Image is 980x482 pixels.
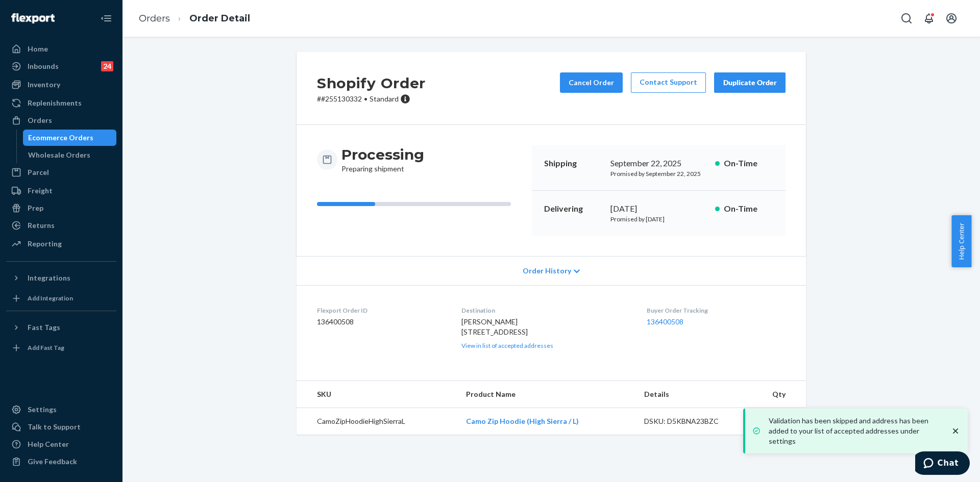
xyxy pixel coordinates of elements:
button: Open Search Box [896,8,917,29]
ol: breadcrumbs [131,4,258,34]
div: Preparing shipment [341,145,424,174]
a: Freight [6,183,116,199]
div: Prep [28,203,43,213]
span: • [364,94,367,103]
a: Inventory [6,77,116,93]
div: [DATE] [610,203,707,215]
a: Help Center [6,436,116,452]
a: Add Fast Tag [6,340,116,356]
div: Add Integration [28,294,73,302]
button: Duplicate Order [714,72,786,93]
div: Inventory [28,80,60,90]
p: Promised by [DATE] [610,215,707,223]
p: Shipping [544,158,602,169]
a: Order Detail [189,13,250,24]
dt: Buyer Order Tracking [647,306,786,315]
div: Freight [28,186,53,196]
a: Returns [6,217,116,234]
a: Wholesale Orders [23,147,117,163]
a: Home [6,41,116,57]
a: Parcel [6,164,116,181]
div: DSKU: D5KBNA23BZC [644,416,740,426]
div: September 22, 2025 [610,158,707,169]
button: Help Center [951,215,971,267]
button: Give Feedback [6,453,116,470]
div: Ecommerce Orders [28,133,93,143]
div: Parcel [28,167,49,177]
span: [PERSON_NAME] [STREET_ADDRESS] [461,317,528,336]
th: Product Name [458,381,636,408]
button: Talk to Support [6,419,116,435]
dt: Destination [461,306,631,315]
button: Fast Tags [6,319,116,336]
div: Add Fast Tag [28,343,64,352]
span: Standard [370,94,399,103]
img: Flexport logo [11,13,55,23]
th: Details [636,381,748,408]
p: On-Time [724,203,773,215]
p: # #255130332 [317,94,426,104]
div: Home [28,44,48,54]
div: Fast Tags [28,322,60,333]
div: Returns [28,220,55,231]
td: 1 [748,408,806,435]
div: Reporting [28,239,62,249]
p: Promised by September 22, 2025 [610,169,707,178]
div: Replenishments [28,98,82,108]
svg: close toast [950,426,961,436]
iframe: Opens a widget where you can chat to one of our agents [915,451,970,477]
a: Contact Support [631,72,706,93]
div: Orders [28,115,52,125]
div: Help Center [28,439,69,449]
a: 136400508 [647,317,683,326]
div: 24 [101,61,113,71]
p: On-Time [724,158,773,169]
div: Settings [28,404,57,415]
dt: Flexport Order ID [317,306,445,315]
a: Settings [6,401,116,418]
span: Order History [523,266,571,276]
h2: Shopify Order [317,72,426,94]
a: Orders [139,13,170,24]
div: Inbounds [28,61,59,71]
a: Orders [6,112,116,129]
a: Reporting [6,236,116,252]
button: Cancel Order [560,72,623,93]
a: Ecommerce Orders [23,130,117,146]
a: Camo Zip Hoodie (High Sierra / L) [466,417,579,425]
a: Replenishments [6,95,116,111]
button: Integrations [6,270,116,286]
div: Give Feedback [28,456,77,467]
button: Close Navigation [96,8,116,29]
th: Qty [748,381,806,408]
td: CamoZipHoodieHighSierraL [297,408,458,435]
a: Prep [6,200,116,216]
div: Duplicate Order [723,78,777,88]
dd: 136400508 [317,317,445,327]
button: Open account menu [941,8,962,29]
button: Open notifications [919,8,939,29]
a: Add Integration [6,290,116,307]
p: Validation has been skipped and address has been added to your list of accepted addresses under s... [769,416,940,446]
a: Inbounds24 [6,58,116,74]
h3: Processing [341,145,424,164]
div: Wholesale Orders [28,150,90,160]
div: Integrations [28,273,70,283]
a: View in list of accepted addresses [461,342,553,349]
th: SKU [297,381,458,408]
div: Talk to Support [28,422,81,432]
p: Delivering [544,203,602,215]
